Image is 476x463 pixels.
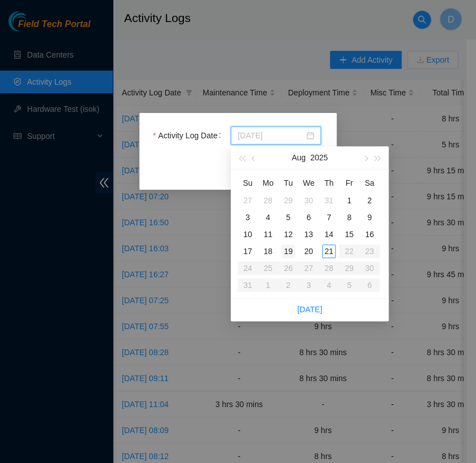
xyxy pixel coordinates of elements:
[241,244,254,258] div: 17
[241,211,254,224] div: 3
[339,192,359,209] td: 2025-08-01
[237,243,258,260] td: 2025-08-17
[298,243,319,260] td: 2025-08-20
[322,228,336,241] div: 14
[278,209,298,226] td: 2025-08-05
[319,226,339,243] td: 2025-08-14
[302,244,315,258] div: 20
[319,209,339,226] td: 2025-08-07
[319,174,339,192] th: Th
[241,228,254,241] div: 10
[342,194,356,207] div: 1
[241,194,254,207] div: 27
[298,226,319,243] td: 2025-08-13
[281,194,295,207] div: 29
[359,192,380,209] td: 2025-08-02
[237,226,258,243] td: 2025-08-10
[258,226,278,243] td: 2025-08-11
[363,228,376,241] div: 16
[261,244,275,258] div: 18
[281,211,295,224] div: 5
[298,192,319,209] td: 2025-07-30
[298,174,319,192] th: We
[359,226,380,243] td: 2025-08-16
[258,209,278,226] td: 2025-08-04
[261,228,275,241] div: 11
[319,243,339,260] td: 2025-08-21
[302,194,315,207] div: 30
[278,226,298,243] td: 2025-08-12
[292,146,306,169] button: Aug
[322,211,336,224] div: 7
[278,192,298,209] td: 2025-07-29
[261,211,275,224] div: 4
[237,192,258,209] td: 2025-07-27
[278,174,298,192] th: Tu
[278,243,298,260] td: 2025-08-19
[342,228,356,241] div: 15
[281,228,295,241] div: 12
[258,192,278,209] td: 2025-07-28
[359,174,380,192] th: Sa
[153,126,225,145] label: Activity Log Date
[310,146,328,169] button: 2025
[237,129,304,142] input: Activity Log Date
[322,194,336,207] div: 31
[363,194,376,207] div: 2
[339,174,359,192] th: Fr
[237,209,258,226] td: 2025-08-03
[258,174,278,192] th: Mo
[363,211,376,224] div: 9
[342,211,356,224] div: 8
[319,192,339,209] td: 2025-07-31
[302,211,315,224] div: 6
[339,209,359,226] td: 2025-08-08
[339,226,359,243] td: 2025-08-15
[302,228,315,241] div: 13
[281,244,295,258] div: 19
[297,305,322,314] a: [DATE]
[359,209,380,226] td: 2025-08-09
[298,209,319,226] td: 2025-08-06
[322,244,336,258] div: 21
[261,194,275,207] div: 28
[258,243,278,260] td: 2025-08-18
[237,174,258,192] th: Su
